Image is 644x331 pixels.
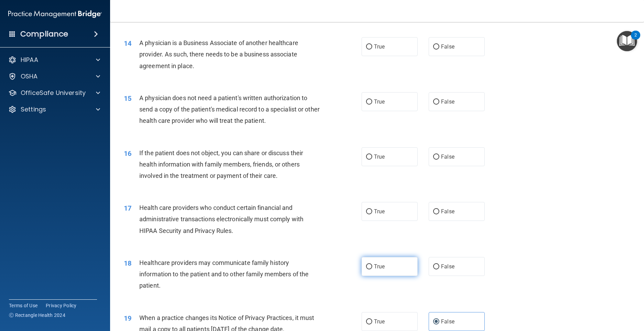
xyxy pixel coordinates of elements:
span: Health care providers who conduct certain financial and administrative transactions electronicall... [139,204,303,234]
img: PMB logo [8,7,102,21]
span: True [374,318,385,325]
span: 16 [124,149,131,158]
input: False [433,319,439,324]
input: False [433,99,439,105]
input: False [433,209,439,214]
span: False [441,153,454,160]
input: True [366,99,372,105]
span: False [441,208,454,215]
span: Ⓒ Rectangle Health 2024 [9,312,65,319]
span: 19 [124,314,131,322]
a: Privacy Policy [46,302,77,309]
a: HIPAA [8,56,100,64]
div: 2 [634,35,637,44]
h4: Compliance [20,29,68,39]
iframe: Drift Widget Chat Controller [610,284,636,310]
span: True [374,43,385,50]
span: False [441,263,454,270]
a: Settings [8,105,100,114]
span: If the patient does not object, you can share or discuss their health information with family mem... [139,149,303,179]
p: Settings [21,105,46,114]
span: False [441,318,454,325]
span: 15 [124,94,131,103]
span: True [374,263,385,270]
input: False [433,154,439,160]
p: OSHA [21,72,38,81]
input: True [366,264,372,269]
a: OSHA [8,72,100,81]
input: False [433,44,439,50]
span: A physician is a Business Associate of another healthcare provider. As such, there needs to be a ... [139,39,298,69]
a: Terms of Use [9,302,37,309]
span: Healthcare providers may communicate family history information to the patient and to other famil... [139,259,309,289]
span: 14 [124,39,131,47]
span: False [441,98,454,105]
button: Open Resource Center, 2 new notifications [617,31,637,51]
span: 17 [124,204,131,212]
span: A physician does not need a patient's written authorization to send a copy of the patient's medic... [139,94,320,124]
input: True [366,154,372,160]
span: 18 [124,259,131,267]
p: HIPAA [21,56,38,64]
span: True [374,98,385,105]
span: True [374,208,385,215]
p: OfficeSafe University [21,89,86,97]
input: True [366,319,372,324]
input: False [433,264,439,269]
span: False [441,43,454,50]
input: True [366,209,372,214]
a: OfficeSafe University [8,89,100,97]
span: True [374,153,385,160]
input: True [366,44,372,50]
